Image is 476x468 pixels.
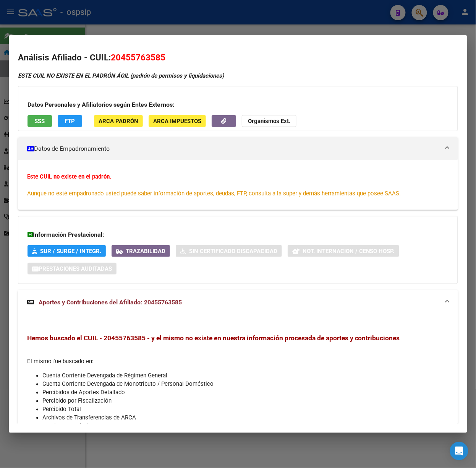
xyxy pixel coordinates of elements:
span: ARCA Padrón [99,118,138,125]
button: Not. Internacion / Censo Hosp. [288,245,399,257]
li: Cuenta Corriente Devengada de Monotributo / Personal Doméstico [42,380,449,388]
li: Archivos de Nóminas ARCA [42,422,449,431]
li: Percibido Total [42,405,449,414]
strong: Este CUIL no existe en el padrón. [27,173,111,180]
span: SUR / SURGE / INTEGR. [40,248,101,255]
li: Percibido por Fiscalización [42,397,449,405]
span: Sin Certificado Discapacidad [189,248,277,255]
span: Trazabilidad [126,248,165,255]
span: Hemos buscado el CUIL - 20455763585 - y el mismo no existe en nuestra información procesada de ap... [27,334,400,342]
button: Sin Certificado Discapacidad [176,245,282,257]
strong: Organismos Ext. [248,118,290,125]
span: Prestaciones Auditadas [39,265,112,272]
button: SUR / SURGE / INTEGR. [28,245,106,257]
li: Percibidos de Aportes Detallado [42,388,449,397]
mat-expansion-panel-header: Datos de Empadronamiento [18,137,458,160]
div: Datos de Empadronamiento [18,160,458,210]
span: ARCA Impuestos [153,118,201,125]
button: Organismos Ext. [242,115,296,127]
h3: Datos Personales y Afiliatorios según Entes Externos: [28,100,448,109]
li: Cuenta Corriente Devengada de Régimen General [42,372,449,380]
div: Open Intercom Messenger [450,442,468,460]
span: Not. Internacion / Censo Hosp. [303,248,395,255]
button: Prestaciones Auditadas [28,263,117,275]
span: FTP [65,118,75,125]
div: El mismo fue buscado en: [27,334,449,447]
button: Trazabilidad [112,245,170,257]
h2: Análisis Afiliado - CUIL: [18,51,458,64]
h3: Información Prestacional: [28,230,448,239]
li: Archivos de Transferencias de ARCA [42,414,449,422]
mat-panel-title: Datos de Empadronamiento [27,144,440,153]
span: Aunque no esté empadronado usted puede saber información de aportes, deudas, FTP, consulta a la s... [27,190,401,197]
span: SSS [35,118,45,125]
mat-expansion-panel-header: Aportes y Contribuciones del Afiliado: 20455763585 [18,290,458,315]
button: SSS [28,115,52,127]
button: ARCA Padrón [94,115,143,127]
div: Aportes y Contribuciones del Afiliado: 20455763585 [18,315,458,466]
span: 20455763585 [111,52,165,62]
strong: ESTE CUIL NO EXISTE EN EL PADRÓN ÁGIL (padrón de permisos y liquidaciones) [18,72,224,79]
span: Aportes y Contribuciones del Afiliado: 20455763585 [39,299,182,306]
button: FTP [58,115,82,127]
button: ARCA Impuestos [149,115,206,127]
